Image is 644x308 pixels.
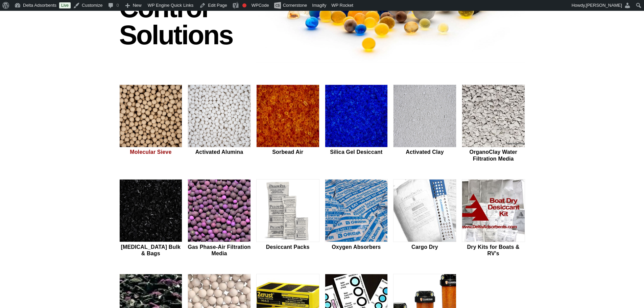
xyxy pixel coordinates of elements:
[462,179,525,258] a: Dry Kits for Boats & RV's
[119,244,183,257] h2: [MEDICAL_DATA] Bulk & Bags
[393,149,456,155] h2: Activated Clay
[188,85,251,163] a: Activated Alumina
[119,149,183,155] h2: Molecular Sieve
[59,2,71,8] a: Live
[119,179,183,258] a: [MEDICAL_DATA] Bulk & Bags
[462,149,525,162] h2: OrganoClay Water Filtration Media
[325,244,388,250] h2: Oxygen Absorbers
[256,244,319,250] h2: Desiccant Packs
[119,85,183,163] a: Molecular Sieve
[325,85,388,163] a: Silica Gel Desiccant
[325,149,388,155] h2: Silica Gel Desiccant
[462,85,525,163] a: OrganoClay Water Filtration Media
[256,149,319,155] h2: Sorbead Air
[188,149,251,155] h2: Activated Alumina
[393,85,456,163] a: Activated Clay
[462,244,525,257] h2: Dry Kits for Boats & RV's
[188,179,251,258] a: Gas Phase-Air Filtration Media
[256,179,319,258] a: Desiccant Packs
[256,85,319,163] a: Sorbead Air
[325,179,388,258] a: Oxygen Absorbers
[586,3,622,8] span: [PERSON_NAME]
[188,244,251,257] h2: Gas Phase-Air Filtration Media
[393,244,456,250] h2: Cargo Dry
[393,179,456,258] a: Cargo Dry
[242,3,246,7] div: Focus keyphrase not set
